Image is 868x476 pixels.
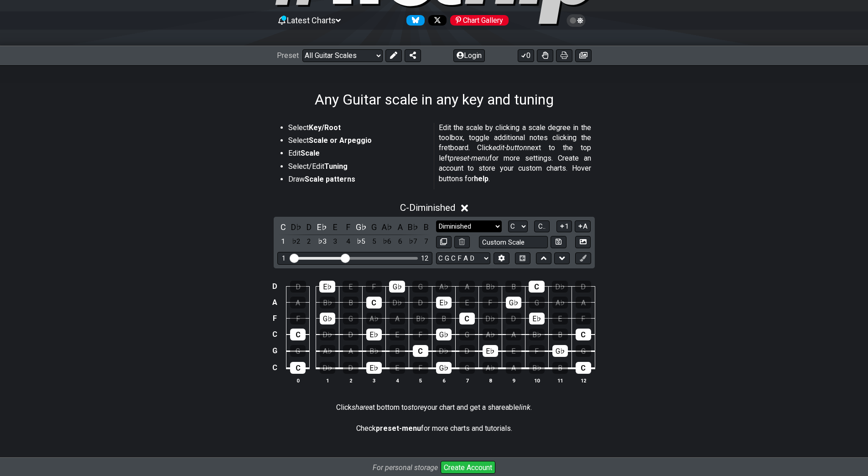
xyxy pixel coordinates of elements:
[413,362,428,374] div: F
[269,326,280,343] td: C
[436,329,452,340] div: G♭
[320,329,335,340] div: D♭
[420,235,432,248] div: toggle scale degree
[290,313,306,324] div: F
[529,313,545,324] div: E♭
[329,221,341,233] div: toggle pitch class
[343,297,359,309] div: B
[366,329,382,340] div: E♭
[303,221,315,233] div: toggle pitch class
[505,281,521,293] div: B
[385,49,402,62] button: Edit Preset
[381,221,393,233] div: toggle pitch class
[536,252,551,265] button: Move up
[303,235,315,248] div: toggle scale degree
[483,345,498,357] div: E♭
[319,281,335,293] div: E♭
[407,221,419,233] div: toggle pitch class
[556,220,572,233] button: 1
[447,15,509,26] a: #fretflip at Pinterest
[571,16,582,25] span: Toggle light / dark theme
[355,235,367,248] div: toggle scale degree
[390,297,405,309] div: D♭
[459,281,475,293] div: A
[508,220,528,233] select: Tonic/Root
[368,235,380,248] div: toggle scale degree
[373,463,438,472] i: For personal storage
[389,281,405,293] div: G♭
[552,281,568,293] div: D♭
[556,49,572,62] button: Print
[342,235,354,248] div: toggle scale degree
[537,49,553,62] button: Toggle Dexterity for all fretkits
[356,424,512,434] p: Check for more charts and tutorials.
[394,221,406,233] div: toggle pitch class
[288,148,428,161] li: Edit
[269,294,280,310] td: A
[339,376,362,385] th: 2
[277,221,289,233] div: toggle pitch class
[436,220,502,233] select: Scale
[413,297,428,309] div: D
[408,403,424,412] em: store
[288,162,428,174] li: Select/Edit
[269,310,280,326] td: F
[459,313,475,324] div: C
[290,297,306,309] div: A
[412,281,428,293] div: G
[385,376,409,385] th: 4
[302,49,383,62] select: Preset
[529,345,545,357] div: F
[290,221,302,233] div: toggle pitch class
[421,255,428,262] div: 12
[482,281,498,293] div: B♭
[329,235,341,248] div: toggle scale degree
[282,255,286,262] div: 1
[454,236,470,248] button: Delete
[381,235,393,248] div: toggle scale degree
[269,359,280,377] td: C
[409,376,432,385] th: 5
[432,376,455,385] th: 6
[355,221,367,233] div: toggle pitch class
[366,297,382,309] div: C
[320,345,335,357] div: A♭
[413,329,428,340] div: F
[320,362,335,374] div: D♭
[538,222,546,230] span: C..
[494,252,509,265] button: Edit Tuning
[305,175,355,183] strong: Scale patterns
[309,123,341,132] strong: Key/Root
[529,281,545,293] div: C
[269,278,280,294] td: D
[576,362,591,374] div: C
[493,143,527,152] em: edit-button
[548,376,572,385] th: 11
[506,329,521,340] div: A
[436,281,452,293] div: A♭
[552,362,568,374] div: B
[343,313,359,324] div: G
[575,49,592,62] button: Create image
[420,221,432,233] div: toggle pitch class
[506,345,521,357] div: E
[324,162,348,171] strong: Tuning
[277,235,289,248] div: toggle scale degree
[502,376,525,385] th: 9
[575,281,591,293] div: D
[362,376,385,385] th: 3
[376,424,421,433] strong: preset-menu
[316,221,328,233] div: toggle pitch class
[529,329,545,340] div: B♭
[400,202,455,213] span: C - Diminished
[552,345,568,357] div: G♭
[394,235,406,248] div: toggle scale degree
[575,236,591,248] button: Create Image
[455,376,478,385] th: 7
[450,15,509,26] div: Chart Gallery
[529,297,545,309] div: G
[290,235,302,248] div: toggle scale degree
[576,297,591,309] div: A
[288,123,428,136] li: Select
[515,252,530,265] button: Toggle horizontal chord view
